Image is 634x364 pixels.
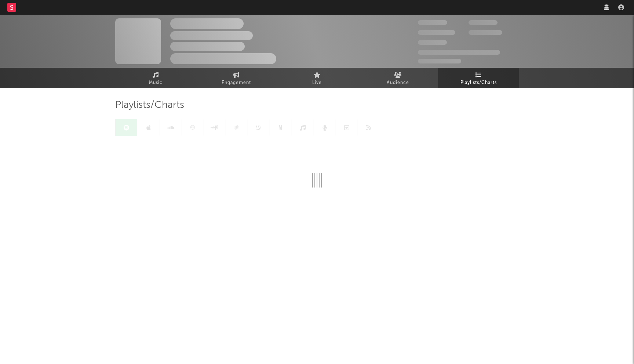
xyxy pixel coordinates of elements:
span: 1,000,000 [469,30,502,35]
a: Live [277,68,357,88]
span: Playlists/Charts [460,79,497,87]
a: Playlists/Charts [438,68,519,88]
span: Playlists/Charts [115,101,184,110]
span: Live [312,79,322,87]
span: Engagement [222,79,251,87]
span: 100,000 [418,40,447,45]
span: Jump Score: 85.0 [418,59,461,63]
a: Music [115,68,196,88]
span: 100,000 [469,20,498,25]
span: Music [149,79,163,87]
span: 50,000,000 [418,30,455,35]
span: Audience [387,79,409,87]
a: Engagement [196,68,277,88]
span: 300,000 [418,20,447,25]
a: Audience [357,68,438,88]
span: 50,000,000 Monthly Listeners [418,50,500,55]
